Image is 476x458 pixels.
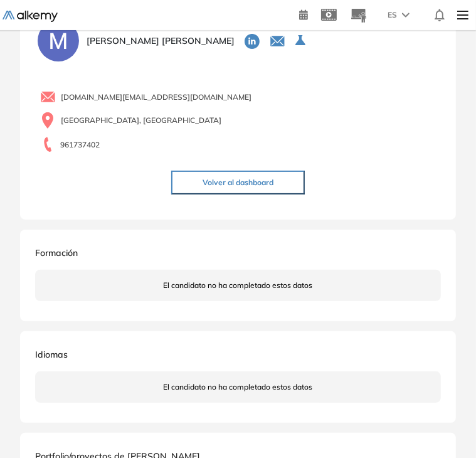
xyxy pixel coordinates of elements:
img: Logo [3,11,58,22]
span: [GEOGRAPHIC_DATA], [GEOGRAPHIC_DATA] [61,115,221,126]
span: Formación [35,247,78,258]
button: Seleccione la evaluación activa [290,29,313,52]
span: El candidato no ha completado estos datos [164,280,313,291]
span: [PERSON_NAME] [PERSON_NAME] [87,35,235,48]
span: ES [388,9,397,21]
img: arrow [402,13,410,18]
img: Menu [452,3,473,28]
span: El candidato no ha completado estos datos [164,381,313,393]
span: Idiomas [35,349,68,360]
img: PROFILE_MENU_LOGO_USER [35,18,82,64]
span: [DOMAIN_NAME][EMAIL_ADDRESS][DOMAIN_NAME] [61,92,251,103]
span: 961737402 [60,139,100,151]
button: Volver al dashboard [171,171,305,194]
